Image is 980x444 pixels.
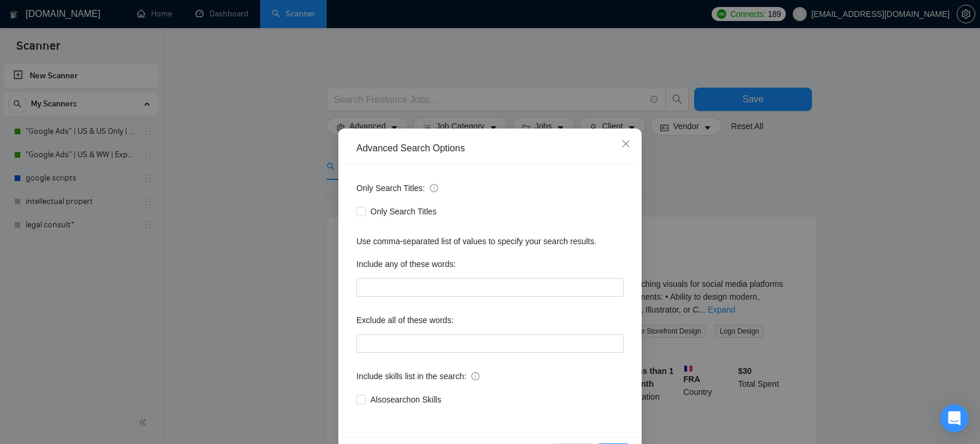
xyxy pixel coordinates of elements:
div: Open Intercom Messenger [940,404,968,432]
label: Exclude all of these words: [356,311,454,329]
span: Include skills list in the search: [356,370,480,383]
span: Only Search Titles [366,205,442,218]
span: Also search on Skills [366,393,446,406]
span: close [621,139,631,148]
span: Only Search Titles: [356,182,438,195]
button: Close [610,129,642,160]
span: info-circle [430,184,438,192]
div: Use comma-separated list of values to specify your search results. [356,235,624,248]
span: info-circle [471,372,480,380]
label: Include any of these words: [356,255,456,273]
div: Advanced Search Options [356,142,624,155]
